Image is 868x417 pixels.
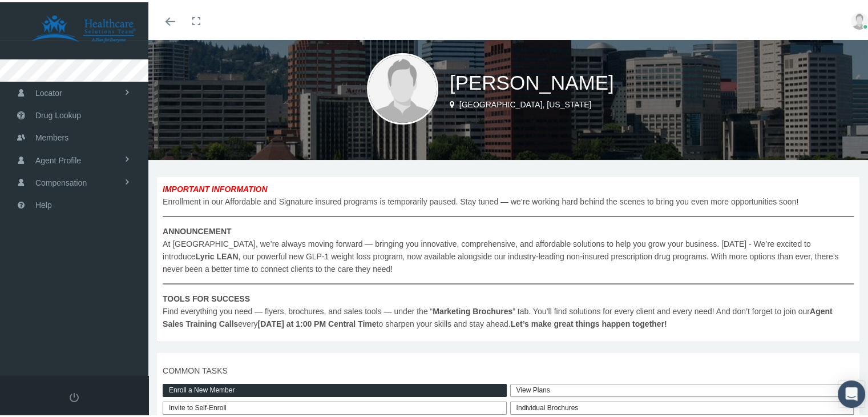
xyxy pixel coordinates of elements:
span: Compensation [35,170,87,191]
img: HEALTHCARE SOLUTIONS TEAM, LLC [15,13,152,41]
b: Let’s make great things happen together! [511,317,667,326]
b: ANNOUNCEMENT [163,224,232,234]
b: IMPORTANT INFORMATION [163,182,268,191]
a: View Plans [510,382,854,395]
img: user-placeholder.jpg [851,10,868,27]
img: user-placeholder.jpg [367,51,438,122]
a: Invite to Self-Enroll [163,399,507,412]
span: Enrollment in our Affordable and Signature insured programs is temporarily paused. Stay tuned — w... [163,181,854,328]
b: TOOLS FOR SUCCESS [163,292,250,301]
span: Locator [35,80,62,102]
b: Marketing Brochures [433,304,512,314]
span: Members [35,125,68,146]
a: Enroll a New Member [163,382,507,395]
span: Agent Profile [35,147,81,169]
b: Lyric LEAN [196,250,239,259]
span: [PERSON_NAME] [450,69,614,91]
div: Individual Brochures [510,399,854,412]
span: Help [35,192,52,214]
div: Open Intercom Messenger [838,378,865,406]
b: [DATE] at 1:00 PM Central Time [258,317,377,326]
b: Agent Sales Training Calls [163,304,833,326]
span: Drug Lookup [35,102,81,124]
span: COMMON TASKS [163,362,854,375]
span: [GEOGRAPHIC_DATA], [US_STATE] [459,98,592,107]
